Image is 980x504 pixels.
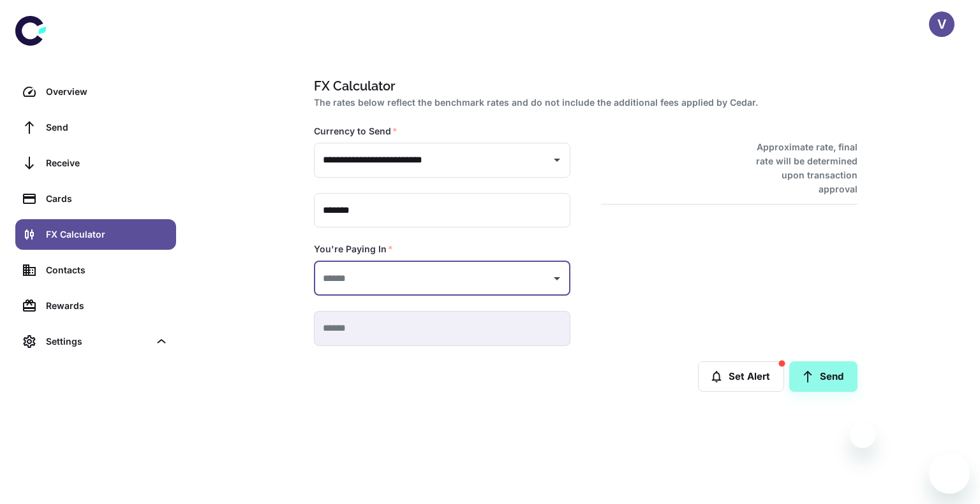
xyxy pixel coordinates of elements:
[929,11,954,37] button: V
[314,243,393,256] label: You're Paying In
[15,219,176,250] a: FX Calculator
[46,120,168,134] div: Send
[15,76,176,107] a: Overview
[15,112,176,143] a: Send
[15,255,176,285] a: Contacts
[929,453,970,494] iframe: Button to launch messaging window
[698,361,784,392] button: Set Alert
[46,263,168,277] div: Contacts
[314,76,852,96] h1: FX Calculator
[46,192,168,206] div: Cards
[15,148,176,178] a: Receive
[15,291,176,321] a: Rewards
[789,361,857,392] a: Send
[15,184,176,214] a: Cards
[548,270,566,287] button: Open
[46,335,149,349] div: Settings
[314,125,397,138] label: Currency to Send
[46,156,168,170] div: Receive
[548,151,566,169] button: Open
[850,422,875,448] iframe: Close message
[742,140,857,196] h6: Approximate rate, final rate will be determined upon transaction approval
[15,326,176,357] div: Settings
[46,85,168,99] div: Overview
[46,299,168,313] div: Rewards
[46,227,168,241] div: FX Calculator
